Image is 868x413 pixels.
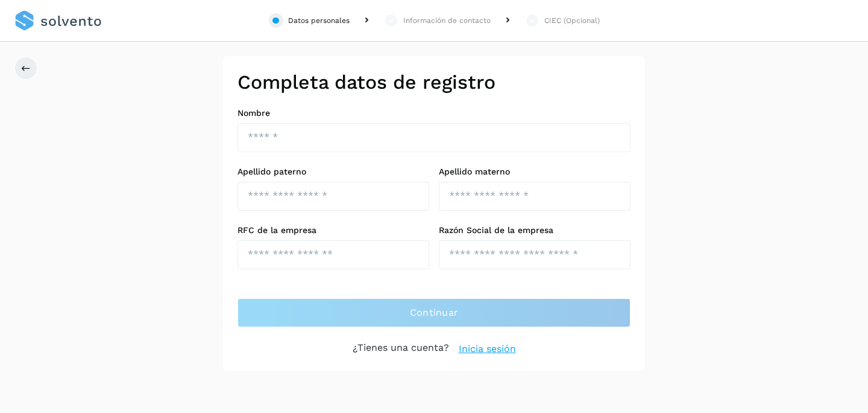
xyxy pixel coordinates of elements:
label: Nombre [237,108,631,118]
h2: Completa datos de registro [237,71,631,94]
label: RFC de la empresa [237,225,429,235]
a: Inicia sesión [459,342,516,356]
label: Razón Social de la empresa [439,225,631,235]
p: ¿Tienes una cuenta? [353,342,449,356]
div: CIEC (Opcional) [544,15,600,26]
span: Continuar [410,306,459,319]
div: Datos personales [288,15,350,26]
label: Apellido paterno [237,167,429,177]
label: Apellido materno [439,167,631,177]
button: Continuar [237,298,631,327]
div: Información de contacto [403,15,491,26]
